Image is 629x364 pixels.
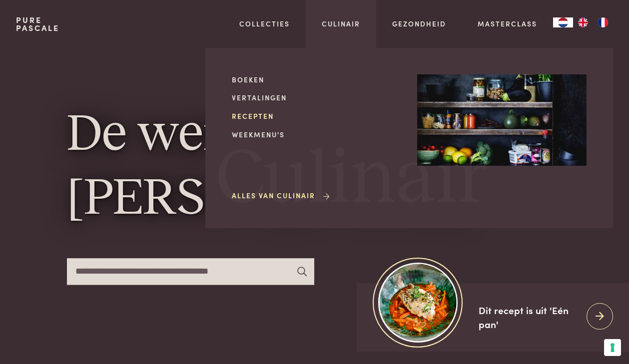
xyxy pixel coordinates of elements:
[232,190,331,201] a: Alles van Culinair
[378,263,458,342] img: https://admin.purepascale.com/wp-content/uploads/2025/08/home_recept_link.jpg
[553,17,573,27] a: NL
[604,339,621,356] button: Uw voorkeuren voor toestemming voor trackingtechnologieën
[232,74,401,85] a: Boeken
[232,111,401,121] a: Recepten
[417,74,587,166] img: Culinair
[392,18,446,29] a: Gezondheid
[593,17,613,27] a: FR
[322,18,360,29] a: Culinair
[232,92,401,103] a: Vertalingen
[479,303,579,332] div: Dit recept is uit 'Eén pan'
[553,17,613,27] aside: Language selected: Nederlands
[239,18,290,29] a: Collecties
[216,141,488,218] span: Culinair
[573,17,613,27] ul: Language list
[573,17,593,27] a: EN
[232,129,401,140] a: Weekmenu's
[553,17,573,27] div: Language
[67,104,562,232] h1: De wereld van [PERSON_NAME]
[478,18,537,29] a: Masterclass
[16,16,59,32] a: PurePascale
[357,283,629,352] a: https://admin.purepascale.com/wp-content/uploads/2025/08/home_recept_link.jpg Dit recept is uit '...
